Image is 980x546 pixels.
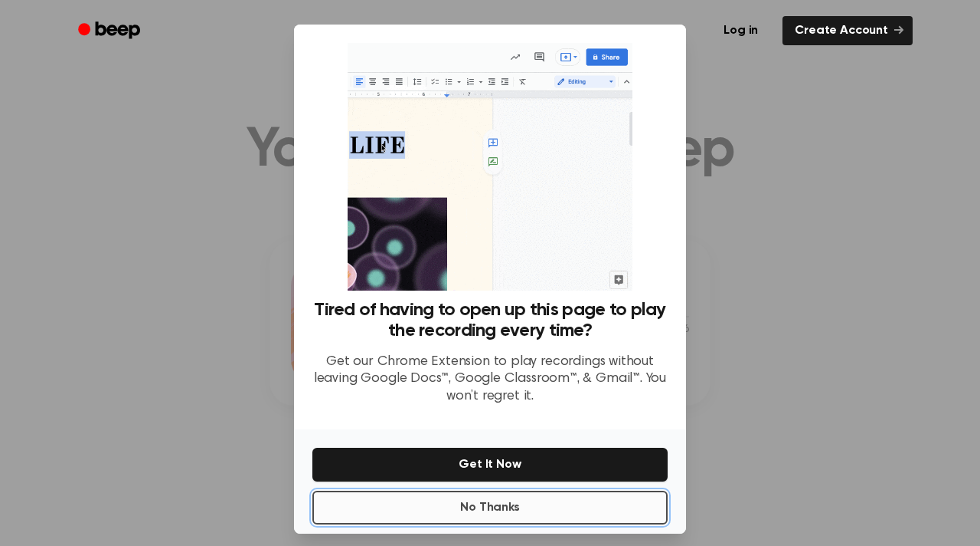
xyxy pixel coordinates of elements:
a: Log in [708,13,773,48]
button: Get It Now [312,448,668,482]
img: Beep extension in action [348,43,632,291]
a: Create Account [782,16,913,45]
p: Get our Chrome Extension to play recordings without leaving Google Docs™, Google Classroom™, & Gm... [312,354,668,406]
button: No Thanks [312,491,668,525]
a: Beep [67,16,154,46]
h3: Tired of having to open up this page to play the recording every time? [312,300,668,341]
